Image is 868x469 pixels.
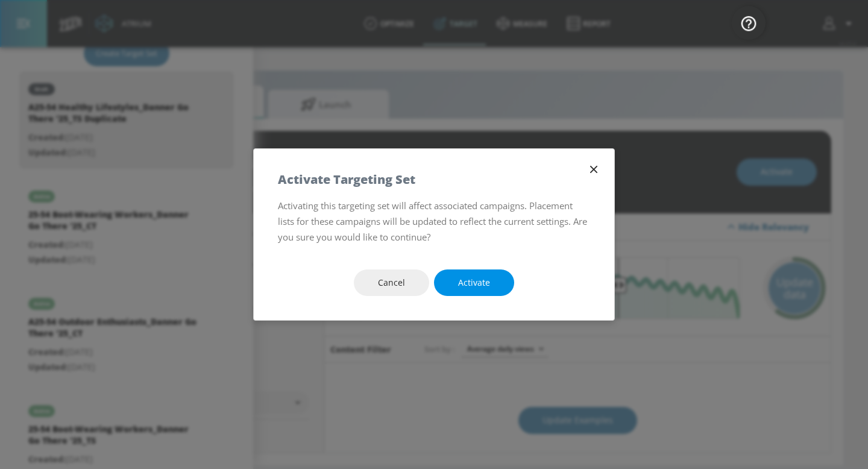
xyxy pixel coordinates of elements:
[732,6,766,40] button: Open Resource Center
[278,198,590,245] p: Activating this targeting set will affect associated campaigns. Placement lists for these campaig...
[458,275,490,291] span: Activate
[434,269,514,297] button: Activate
[378,275,405,291] span: Cancel
[278,173,415,186] h5: Activate Targeting Set
[354,269,429,297] button: Cancel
